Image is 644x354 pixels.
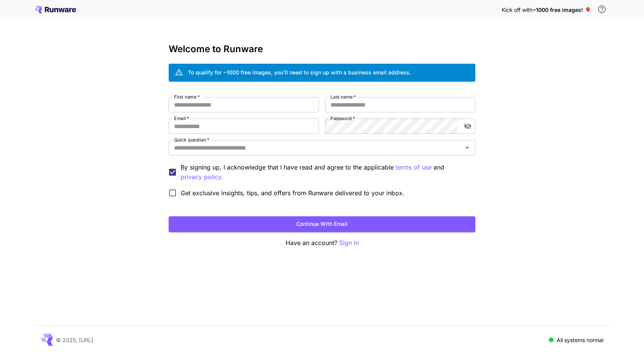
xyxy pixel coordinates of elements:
[169,238,475,248] p: Have an account?
[339,238,359,248] button: Sign in
[181,188,404,198] span: Get exclusive insights, tips, and offers from Runware delivered to your inbox.
[174,94,200,100] label: First name
[174,115,189,122] label: Email
[169,216,475,232] button: Continue with email
[330,94,356,100] label: Last name
[330,115,355,122] label: Password
[396,163,432,172] p: terms of use
[56,336,93,344] p: © 2025, [URL]
[594,2,609,17] button: In order to qualify for free credit, you need to sign up with a business email address and click ...
[557,336,603,344] p: All systems normal
[174,137,209,143] label: Quick question
[181,163,469,182] p: By signing up, I acknowledge that I have read and agree to the applicable and
[532,7,591,13] span: ~1000 free images! 🎈
[188,68,411,76] div: To qualify for ~1000 free images, you’ll need to sign up with a business email address.
[462,142,473,153] button: Open
[181,172,223,182] p: privacy policy.
[169,44,475,54] h3: Welcome to Runware
[461,119,475,133] button: toggle password visibility
[502,7,532,13] span: Kick off with
[396,163,432,172] button: By signing up, I acknowledge that I have read and agree to the applicable and privacy policy.
[181,172,223,182] button: By signing up, I acknowledge that I have read and agree to the applicable terms of use and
